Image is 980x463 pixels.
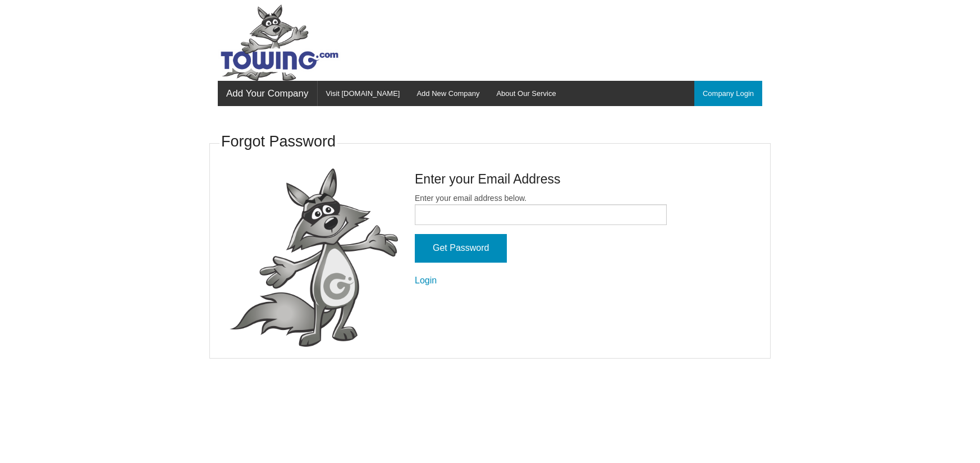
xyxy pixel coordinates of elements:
a: Login [415,276,437,285]
input: Enter your email address below. [415,204,667,225]
a: Company Login [694,81,762,106]
a: Add New Company [408,81,488,106]
a: Visit [DOMAIN_NAME] [318,81,409,106]
a: About Our Service [488,81,564,106]
a: Add Your Company [218,81,317,106]
h4: Enter your Email Address [415,170,667,188]
label: Enter your email address below. [415,192,667,225]
img: Towing.com Logo [218,4,341,81]
h3: Forgot Password [221,131,336,153]
img: fox-Presenting.png [230,168,398,347]
input: Get Password [415,234,507,263]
